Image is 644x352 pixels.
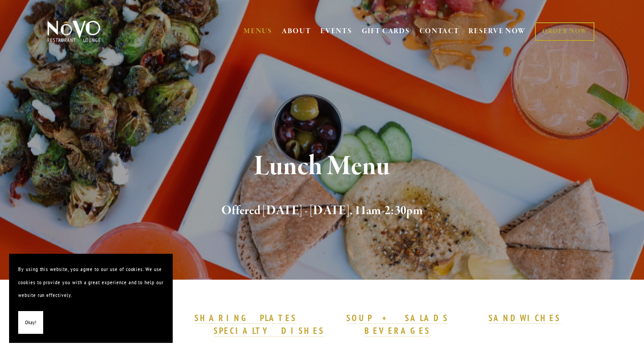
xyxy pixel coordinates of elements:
strong: SANDWICHES [489,312,561,323]
strong: SOUP + SALADS [346,312,448,323]
a: RESERVE NOW [469,23,526,40]
img: Novo Restaurant &amp; Lounge [45,20,102,43]
a: EVENTS [320,27,352,36]
a: ORDER NOW [535,22,594,41]
a: ABOUT [282,27,311,36]
a: BEVERAGES [364,325,431,337]
a: SPECIALTY DISHES [214,325,324,337]
a: GIFT CARDS [362,23,410,40]
h2: Offered [DATE] - [DATE], 11am-2:30pm [62,201,582,221]
a: SHARING PLATES [195,312,296,324]
h1: Lunch Menu [62,152,582,181]
strong: SHARING PLATES [195,312,296,323]
span: Okay! [25,316,36,329]
a: CONTACT [419,23,459,40]
a: MENUS [244,27,272,36]
a: SOUP + SALADS [346,312,448,324]
a: SANDWICHES [489,312,561,324]
strong: BEVERAGES [364,325,431,336]
button: Okay! [18,311,43,334]
p: By using this website, you agree to our use of cookies. We use cookies to provide you with a grea... [18,263,164,302]
section: Cookie banner [9,254,173,343]
strong: SPECIALTY DISHES [214,325,324,336]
